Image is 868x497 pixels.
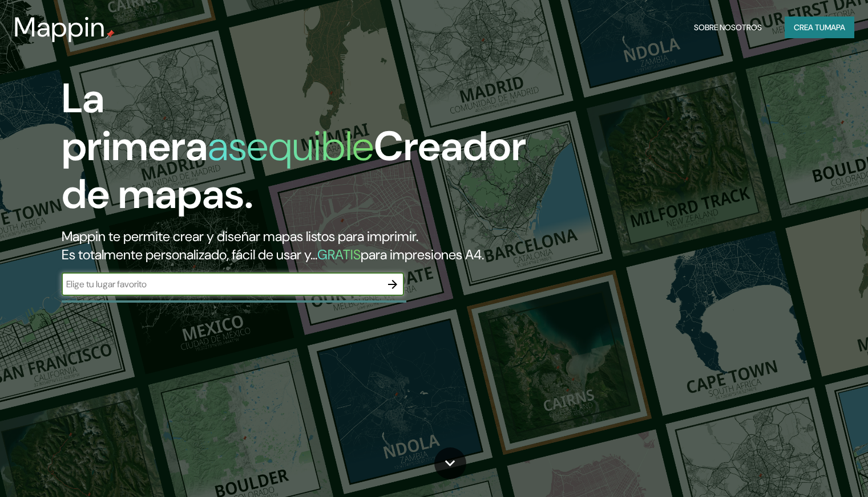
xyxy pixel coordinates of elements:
img: pin de mapeo [106,30,115,39]
font: Creador de mapas. [62,120,526,221]
font: Es totalmente personalizado, fácil de usar y... [62,246,317,263]
button: Sobre nosotros [689,17,766,38]
font: para impresiones A4. [361,246,484,263]
font: Crea tu [794,22,825,32]
font: Mappin [14,9,106,45]
font: Sobre nosotros [694,22,762,32]
input: Elige tu lugar favorito [62,278,381,291]
button: Crea tumapa [785,17,854,38]
font: asequible [208,120,374,173]
font: Mappin te permite crear y diseñar mapas listos para imprimir. [62,227,418,245]
font: La primera [62,72,208,173]
font: mapa [825,22,845,32]
font: GRATIS [317,246,361,263]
